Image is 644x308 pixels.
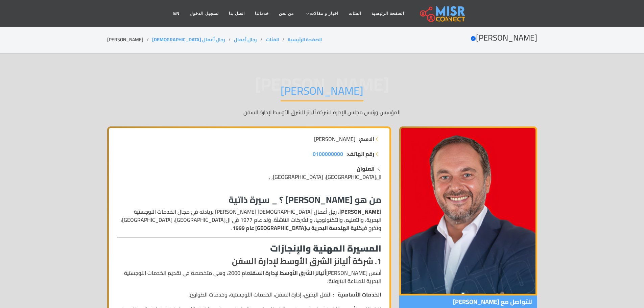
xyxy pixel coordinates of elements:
[471,33,537,43] h2: [PERSON_NAME]
[310,10,338,17] span: اخبار و مقالات
[338,290,381,299] strong: الخدمات الأساسية
[343,7,366,20] a: الفئات
[250,7,274,20] a: خدماتنا
[117,290,381,299] li: : النقل البحري، إدارة السفن، الخدمات اللوجستية، وخدمات الطوارئ.
[339,207,381,217] strong: [PERSON_NAME]
[357,164,375,174] strong: العنوان
[107,108,537,116] p: المؤسس ورئيس مجلس الإدارة لشركة أليانز الشرق الأوسط لإدارة السفن
[224,7,250,20] a: اتصل بنا
[359,135,374,143] strong: الاسم:
[347,150,374,158] strong: رقم الهاتف:
[152,35,225,44] a: رجال أعمال [DEMOGRAPHIC_DATA]
[266,35,279,44] a: الفئات
[281,84,363,101] h1: [PERSON_NAME]
[117,269,381,285] p: أسس [PERSON_NAME] عام 2000، وهي متخصصة في تقديم الخدمات اللوجستية البحرية للصناعة البترولية:
[117,194,381,205] h3: من هو [PERSON_NAME] ؟ _ سيرة ذاتية
[250,268,326,278] strong: أليانز الشرق الأوسط لإدارة السفن
[270,240,381,257] strong: المسيرة المهنية والإنجازات
[233,223,362,233] strong: كلية الهندسة البحرية ب[GEOGRAPHIC_DATA] عام 1999
[313,149,343,159] span: 0100000000
[366,7,409,20] a: الصفحة الرئيسية
[107,36,152,43] li: [PERSON_NAME]
[168,7,185,20] a: EN
[471,36,476,41] svg: Verified account
[185,7,223,20] a: تسجيل الدخول
[274,7,299,20] a: من نحن
[399,126,537,295] img: أحمد طارق خليل
[232,254,381,269] strong: 1. شركة أليانز الشرق الأوسط لإدارة السفن
[314,135,355,143] span: [PERSON_NAME]
[288,35,322,44] a: الصفحة الرئيسية
[117,208,381,232] p: ، رجل أعمال [DEMOGRAPHIC_DATA] [PERSON_NAME] بريادته في مجال الخدمات اللوجستية البحرية، والتعليم،...
[299,7,343,20] a: اخبار و مقالات
[269,172,381,182] span: ال[GEOGRAPHIC_DATA]، [GEOGRAPHIC_DATA], ,
[234,35,257,44] a: رجال أعمال
[420,5,465,22] img: main.misr_connect
[313,150,343,158] a: 0100000000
